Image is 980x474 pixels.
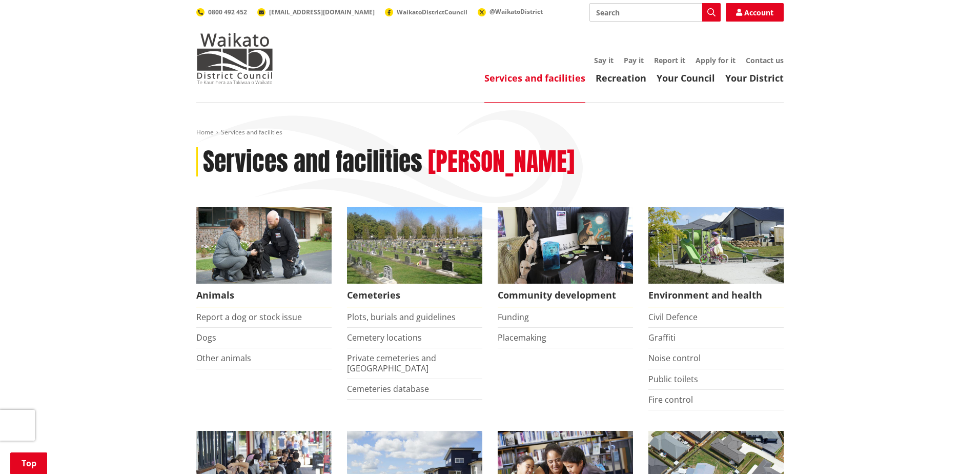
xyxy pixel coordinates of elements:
a: Cemetery locations [347,332,422,343]
span: 0800 492 452 [208,8,247,16]
h1: Services and facilities [203,147,422,177]
a: Home [196,128,214,136]
span: Community development [498,284,633,307]
a: Top [10,452,47,474]
iframe: Messenger Launcher [933,431,970,468]
a: Private cemeteries and [GEOGRAPHIC_DATA] [347,352,436,373]
img: Animal Control [196,207,332,284]
a: Recreation [596,72,646,84]
a: New housing in Pokeno Environment and health [648,207,784,307]
a: @WaikatoDistrict [478,7,543,16]
a: Report it [654,55,685,65]
a: Say it [594,55,614,65]
span: Animals [196,284,332,307]
a: Plots, burials and guidelines [347,311,456,323]
a: Account [726,3,784,22]
a: Other animals [196,352,251,364]
span: Services and facilities [221,128,282,136]
a: Your District [725,72,784,84]
span: [EMAIL_ADDRESS][DOMAIN_NAME] [269,8,375,16]
a: Cemeteries database [347,383,429,394]
a: Fire control [648,394,693,405]
a: Placemaking [498,332,546,343]
a: Noise control [648,352,701,364]
a: Dogs [196,332,216,343]
a: Matariki Travelling Suitcase Art Exhibition Community development [498,207,633,307]
img: Matariki Travelling Suitcase Art Exhibition [498,207,633,284]
a: Pay it [624,55,644,65]
h2: [PERSON_NAME] [428,147,575,177]
a: Apply for it [696,55,736,65]
span: Cemeteries [347,284,482,307]
a: Contact us [746,55,784,65]
a: Waikato District Council Animal Control team Animals [196,207,332,307]
a: [EMAIL_ADDRESS][DOMAIN_NAME] [257,8,375,16]
span: WaikatoDistrictCouncil [397,8,467,16]
img: New housing in Pokeno [648,207,784,284]
a: Civil Defence [648,311,698,323]
a: Funding [498,311,529,323]
a: 0800 492 452 [196,8,247,16]
a: Graffiti [648,332,676,343]
input: Search input [589,3,721,22]
a: Your Council [657,72,715,84]
span: @WaikatoDistrict [489,7,543,16]
a: Huntly Cemetery Cemeteries [347,207,482,307]
a: Services and facilities [484,72,585,84]
span: Environment and health [648,284,784,307]
a: Public toilets [648,373,698,385]
nav: breadcrumb [196,128,784,137]
a: Report a dog or stock issue [196,311,302,323]
img: Huntly Cemetery [347,207,482,284]
img: Waikato District Council - Te Kaunihera aa Takiwaa o Waikato [196,33,273,84]
a: WaikatoDistrictCouncil [385,8,467,16]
